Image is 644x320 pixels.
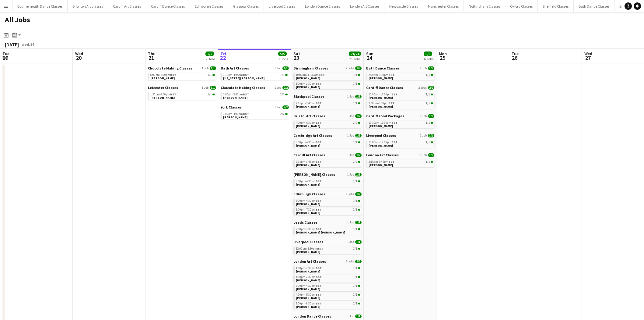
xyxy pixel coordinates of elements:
[347,95,354,98] span: 1 Job
[296,267,322,270] span: 1:00pm-2:30pm
[366,153,399,157] span: London Art Classes
[316,227,322,231] span: BST
[296,179,360,186] a: 3:00pm-4:30pmBST1/1[PERSON_NAME]
[391,121,397,125] span: BST
[296,230,345,234] span: Rebecca Butler Giles
[424,57,433,61] div: 6 Jobs
[296,121,360,128] a: 4:00pm-5:30pmBST2/2[PERSON_NAME]
[275,86,281,90] span: 1 Job
[426,141,430,144] span: 1/1
[353,121,357,124] span: 2/2
[353,141,357,144] span: 1/1
[431,74,433,76] span: 1/1
[358,161,360,163] span: 2/2
[208,93,212,96] span: 1/1
[418,86,427,90] span: 2 Jobs
[355,134,362,137] span: 1/1
[293,192,325,196] span: Edinburgh Classes
[296,302,322,305] span: 5:00pm-6:30pm
[221,85,289,90] a: Chocolate Making Classes1 Job2/2
[202,86,208,90] span: 1 Job
[316,101,322,105] span: BST
[316,275,322,279] span: BST
[296,287,320,291] span: Annette Sime
[358,102,360,104] span: 1/1
[293,172,362,192] div: [PERSON_NAME] Classes1 Job1/13:00pm-4:30pmBST1/1[PERSON_NAME]
[5,41,19,48] div: [DATE]
[391,92,397,96] span: BST
[353,180,357,183] span: 1/1
[369,141,397,144] span: 11:00am-12:00pm
[426,160,430,163] span: 1/1
[366,85,434,114] div: Cardiff Dance Classes2 Jobs2/211:00am-12:30pmBST1/1[PERSON_NAME]2:00pm-3:30pmBST1/1[PERSON_NAME]
[355,66,362,70] span: 2/2
[293,133,362,138] a: Cambridge Art Classes1 Job1/1
[293,114,325,118] span: Bristol Art classes
[293,114,362,133] div: Bristol Art classes1 Job2/24:00pm-5:30pmBST2/2[PERSON_NAME]
[293,259,326,264] span: London Art Classes
[355,173,362,176] span: 1/1
[345,0,384,12] button: London Art Classes
[293,172,335,177] span: Chester Classes
[150,76,175,80] span: Judith Ward
[292,54,300,61] span: 23
[296,199,322,202] span: 3:00pm-4:30pm
[296,180,322,183] span: 3:00pm-4:30pm
[210,86,216,90] span: 1/1
[282,105,289,109] span: 2/2
[223,76,264,80] span: Georgia Knight
[243,92,249,96] span: BST
[150,93,176,96] span: 1:30pm-3:00pm
[228,0,264,12] button: Glasgow Classes
[355,153,362,157] span: 2/2
[2,54,9,61] span: 19
[505,0,538,12] button: Oxford Classes
[293,220,362,225] a: Leeds Classes1 Job1/1
[369,121,433,128] a: 10:30am-11:30amBST1/1[PERSON_NAME]
[223,115,247,119] span: David Dorton
[369,73,394,76] span: 2:00pm-3:30pm
[353,160,357,163] span: 2/2
[221,85,289,105] div: Chocolate Making Classes1 Job2/21:00pm-3:00pmBST2/2[PERSON_NAME]
[426,93,430,96] span: 1/1
[20,42,35,47] span: Week 34
[428,153,434,157] span: 1/1
[296,269,320,273] span: Lexi Philby
[316,160,322,164] span: BST
[285,94,288,95] span: 2/2
[243,73,249,77] span: BST
[293,314,331,318] span: London Dance Classes
[296,85,320,89] span: Joanne Parkyn
[293,220,362,240] div: Leeds Classes1 Job1/12:00pm-3:30pmBST1/1[PERSON_NAME] [PERSON_NAME]
[296,266,360,273] a: 1:00pm-2:30pmBST1/1[PERSON_NAME]
[296,208,360,215] a: 6:00pm-7:30pmBST1/1[PERSON_NAME]
[369,121,397,124] span: 10:30am-11:30am
[293,240,362,244] a: Liverpool Classes1 Job1/1
[296,141,322,144] span: 3:00pm-4:30pm
[243,112,249,116] span: BST
[369,140,433,147] a: 11:00am-12:00pmBST1/1[PERSON_NAME]
[148,66,216,85] div: Chocolate Making Classes1 Job1/16:00pm-8:00pmBST1/1[PERSON_NAME]
[221,105,242,109] span: York Classes
[296,278,320,282] span: Stephanie Nash
[431,161,433,163] span: 1/1
[353,247,357,250] span: 1/1
[347,114,354,118] span: 1 Job
[2,51,9,56] span: Tue
[293,172,362,177] a: [PERSON_NAME] Classes1 Job1/1
[221,105,289,109] a: York Classes1 Job2/2
[285,74,288,76] span: 1/1
[355,315,362,318] span: 1/1
[464,0,505,12] button: Nottingham Classes
[296,183,320,187] span: Candice Wright
[369,102,394,105] span: 2:00pm-3:30pm
[428,114,434,118] span: 1/1
[293,114,362,118] a: Bristol Art classes1 Job2/2
[296,102,322,105] span: 2:15pm-3:45pm
[264,0,300,12] button: Liverpool Classes
[148,66,216,70] a: Chocolate Making Classes1 Job1/1
[296,202,320,206] span: Sarah Seery
[355,240,362,244] span: 1/1
[366,133,434,138] a: Liverpool Classes1 Job1/1
[358,83,360,85] span: 1/1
